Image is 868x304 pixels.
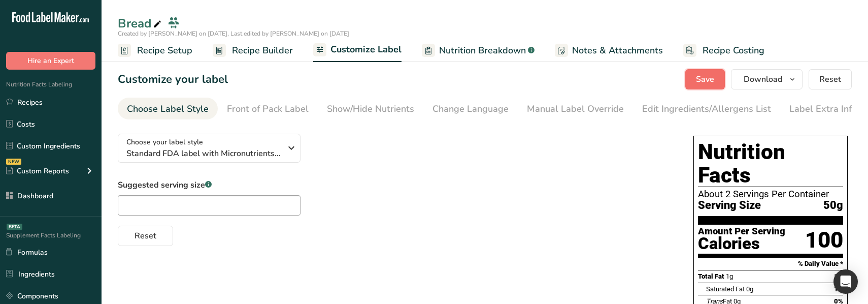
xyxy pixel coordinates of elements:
[698,258,843,270] section: % Daily Value *
[696,73,714,85] span: Save
[726,272,733,280] span: 1g
[683,39,764,62] a: Recipe Costing
[126,137,203,147] span: Choose your label style
[698,236,785,251] div: Calories
[572,44,663,57] span: Notes & Attachments
[698,199,761,212] span: Serving Size
[698,140,843,187] h1: Nutrition Facts
[706,285,745,293] span: Saturated Fat
[135,230,156,242] span: Reset
[330,43,402,56] span: Customize Label
[6,52,95,70] button: Hire an Expert
[805,227,843,254] div: 100
[118,29,349,38] span: Created by [PERSON_NAME] on [DATE], Last edited by [PERSON_NAME] on [DATE]
[432,102,509,116] div: Change Language
[819,73,841,85] span: Reset
[6,166,69,176] div: Custom Reports
[118,226,173,246] button: Reset
[698,272,724,280] span: Total Fat
[685,69,725,89] button: Save
[698,189,843,199] div: About 2 Servings Per Container
[439,44,526,57] span: Nutrition Breakdown
[227,102,309,116] div: Front of Pack Label
[703,44,764,57] span: Recipe Costing
[731,69,803,89] button: Download
[527,102,624,116] div: Manual Label Override
[232,44,293,57] span: Recipe Builder
[823,199,843,212] span: 50g
[313,38,402,63] a: Customize Label
[118,71,228,88] h1: Customize your label
[118,14,163,33] div: Bread
[698,227,785,236] div: Amount Per Serving
[744,73,782,85] span: Download
[809,69,852,89] button: Reset
[789,102,857,116] div: Label Extra Info
[126,147,281,160] span: Standard FDA label with Micronutrients listed side-by-side
[555,39,663,62] a: Notes & Attachments
[6,159,21,165] div: NEW
[127,102,209,116] div: Choose Label Style
[118,39,192,62] a: Recipe Setup
[746,285,753,293] span: 0g
[118,134,301,163] button: Choose your label style Standard FDA label with Micronutrients listed side-by-side
[327,102,414,116] div: Show/Hide Nutrients
[833,269,858,294] div: Open Intercom Messenger
[137,44,192,57] span: Recipe Setup
[118,179,301,191] label: Suggested serving size
[7,224,22,230] div: BETA
[642,102,771,116] div: Edit Ingredients/Allergens List
[213,39,293,62] a: Recipe Builder
[422,39,535,62] a: Nutrition Breakdown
